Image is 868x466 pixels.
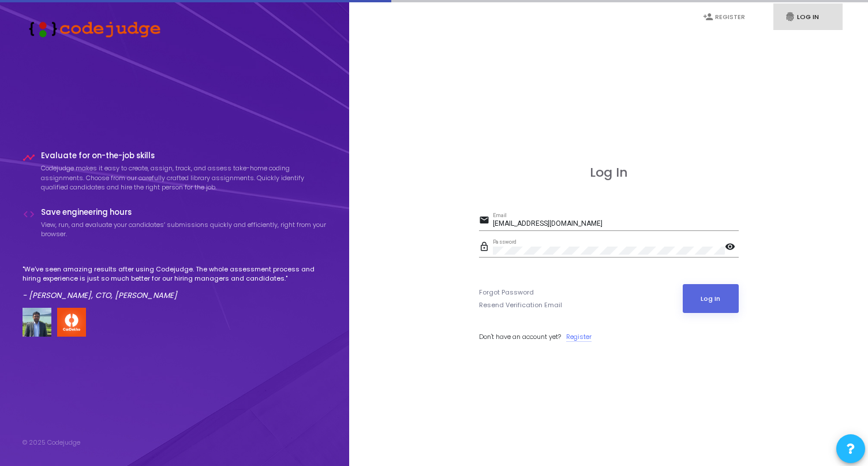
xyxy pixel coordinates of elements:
[479,241,493,255] mat-icon: lock_outline
[703,12,713,22] i: person_add
[41,208,327,217] h4: Save engineering hours
[479,288,534,297] a: Forgot Password
[23,438,80,448] div: © 2025 Codejudge
[683,284,739,313] button: Log In
[691,3,761,31] a: person_addRegister
[23,151,35,164] i: timeline
[479,165,739,180] h3: Log In
[785,12,795,22] i: fingerprint
[773,3,843,31] a: fingerprintLog In
[23,290,177,301] em: - [PERSON_NAME], CTO, [PERSON_NAME]
[41,163,327,192] p: Codejudge makes it easy to create, assign, track, and assess take-home coding assignments. Choose...
[725,241,739,255] mat-icon: visibility
[41,220,327,239] p: View, run, and evaluate your candidates’ submissions quickly and efficiently, right from your bro...
[566,332,592,342] a: Register
[23,208,35,221] i: code
[479,332,561,341] span: Don't have an account yet?
[493,220,739,228] input: Email
[479,214,493,228] mat-icon: email
[41,151,327,161] h4: Evaluate for on-the-job skills
[23,264,327,284] p: "We've seen amazing results after using Codejudge. The whole assessment process and hiring experi...
[23,308,51,337] img: user image
[479,300,562,310] a: Resend Verification Email
[57,308,86,337] img: company-logo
